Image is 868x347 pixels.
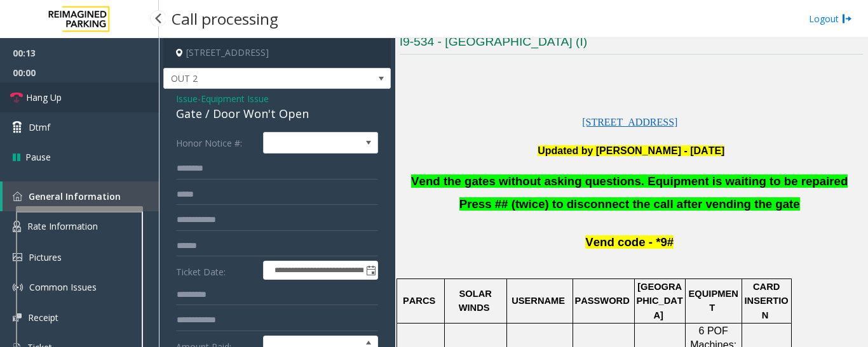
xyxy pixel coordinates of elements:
[582,117,677,128] a: [STREET_ADDRESS]
[585,235,674,249] span: Vend code - *9#
[3,181,159,211] a: General Information
[574,296,629,306] span: PASSWORD
[29,190,121,202] span: General Information
[176,92,198,105] span: Issue
[745,282,789,320] span: CARD INSERTION
[13,253,22,261] img: 'icon'
[512,296,565,306] span: USERNAME
[25,150,51,164] span: Pause
[689,289,738,313] span: EQUIPMENT
[13,282,23,292] img: 'icon'
[164,69,345,89] span: OUT 2
[400,34,863,55] h3: I9-534 - [GEOGRAPHIC_DATA] (I)
[637,282,683,320] span: [GEOGRAPHIC_DATA]
[13,221,21,232] img: 'icon'
[403,296,435,306] span: PARCS
[363,261,377,279] span: Toggle popup
[411,174,848,188] span: Vend the gates without asking questions. Equipment is waiting to be repaired
[842,12,852,25] img: logout
[201,92,269,105] span: Equipment Issue
[459,197,800,211] span: Press ## (twice) to disconnect the call after vending the gate
[29,121,50,134] span: Dtmf
[13,313,22,322] img: 'icon'
[163,38,391,68] h4: [STREET_ADDRESS]
[173,261,260,280] label: Ticket Date:
[13,192,22,201] img: 'icon'
[198,93,269,105] span: -
[538,145,724,156] b: Updated by [PERSON_NAME] - [DATE]
[360,336,377,346] span: Increase value
[176,105,378,122] div: Gate / Door Won't Open
[26,91,62,104] span: Hang Up
[165,3,285,34] h3: Call processing
[459,289,494,313] span: SOLAR WINDS
[173,132,260,154] label: Honor Notice #:
[809,12,852,25] a: Logout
